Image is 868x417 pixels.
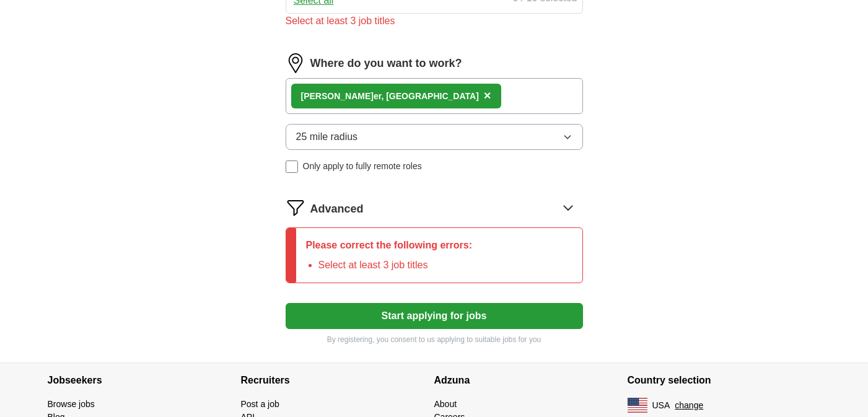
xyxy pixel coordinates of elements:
img: location.png [286,53,305,73]
a: About [434,399,457,409]
a: Post a job [241,399,279,409]
span: Advanced [310,201,364,217]
span: 25 mile radius [296,129,358,144]
button: × [484,87,491,105]
label: Where do you want to work? [310,55,462,72]
span: USA [652,399,670,412]
button: Start applying for jobs [286,303,583,329]
img: US flag [628,398,647,413]
div: er, [GEOGRAPHIC_DATA] [301,90,479,103]
span: Only apply to fully remote roles [303,160,422,173]
button: 25 mile radius [286,124,583,150]
img: filter [286,198,305,217]
input: Only apply to fully remote roles [286,160,298,173]
p: Please correct the following errors: [306,238,473,253]
p: By registering, you consent to us applying to suitable jobs for you [286,334,583,345]
span: × [484,89,491,102]
a: Browse jobs [48,399,95,409]
strong: [PERSON_NAME] [301,91,374,101]
h4: Country selection [628,363,821,398]
li: Select at least 3 job titles [318,258,473,273]
div: Select at least 3 job titles [286,14,583,29]
button: change [675,399,703,412]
